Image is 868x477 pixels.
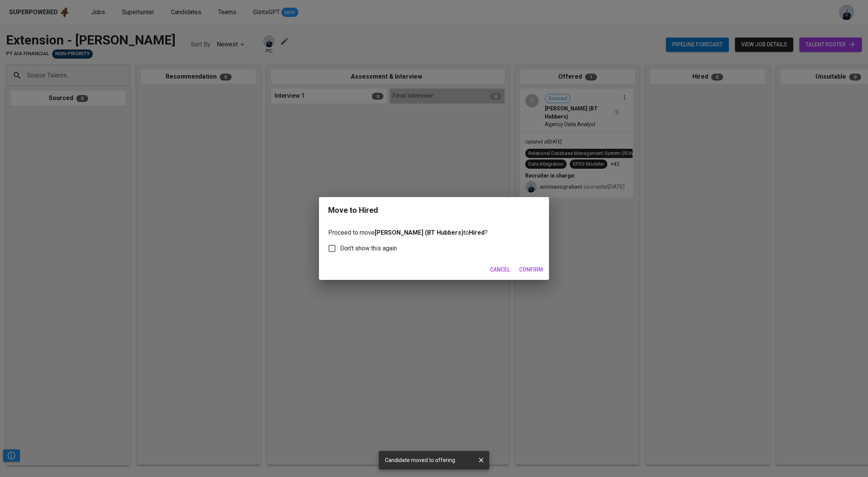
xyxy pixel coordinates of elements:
div: Candidate moved to offering. [385,453,456,467]
span: Cancel [490,265,510,275]
p: Proceed to move to ? [328,228,540,237]
b: [PERSON_NAME] (BT Hubbers) [375,229,464,236]
div: Move to Hired [328,205,378,216]
span: Confirm [519,265,543,275]
span: Don't show this again [340,244,397,253]
b: Hired [469,229,485,236]
button: Confirm [516,263,546,277]
button: Cancel [487,263,513,277]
